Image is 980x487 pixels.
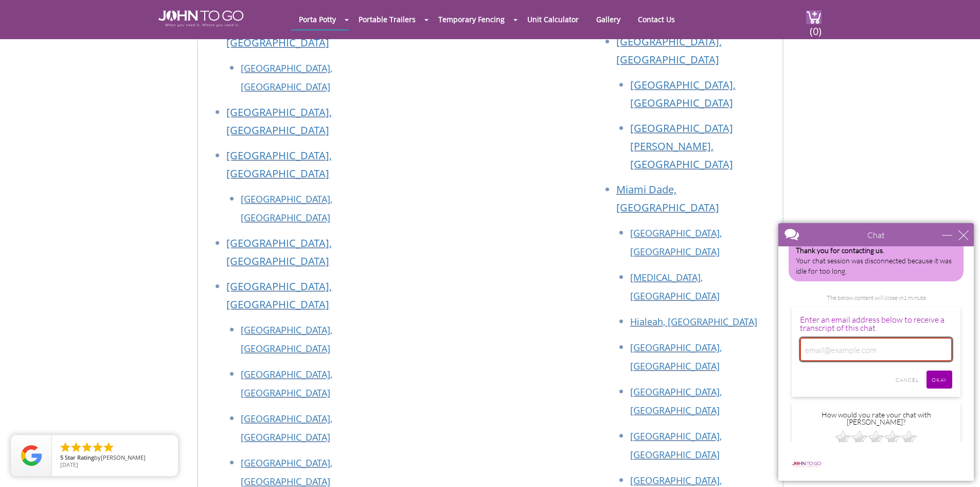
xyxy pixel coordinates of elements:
a: [GEOGRAPHIC_DATA], [GEOGRAPHIC_DATA] [226,148,332,180]
a: [GEOGRAPHIC_DATA], [GEOGRAPHIC_DATA] [616,35,722,66]
li:  [81,441,93,454]
iframe: Live Chat Box [772,217,980,487]
a: [GEOGRAPHIC_DATA], [GEOGRAPHIC_DATA] [241,412,332,443]
a: [GEOGRAPHIC_DATA], [GEOGRAPHIC_DATA] [226,236,332,268]
span: [DATE] [60,461,78,468]
a: [GEOGRAPHIC_DATA], [GEOGRAPHIC_DATA] [630,385,722,416]
span: (0) [809,16,822,38]
a: Miami Dade, [GEOGRAPHIC_DATA] [616,182,719,214]
a: [GEOGRAPHIC_DATA], [GEOGRAPHIC_DATA] [226,279,332,311]
img: cart a [806,10,822,24]
a: Porta Potty [291,9,344,29]
a: Unit Calculator [520,9,586,29]
span: 5 [60,454,63,461]
a: [GEOGRAPHIC_DATA], [GEOGRAPHIC_DATA] [226,105,332,137]
a: Contact Us [630,9,683,29]
img: Review Rating [21,445,42,466]
li:  [70,441,82,454]
li:  [59,441,72,454]
a: [MEDICAL_DATA], [GEOGRAPHIC_DATA] [630,271,720,302]
a: [GEOGRAPHIC_DATA], [GEOGRAPHIC_DATA] [630,430,722,461]
a: Portable Trailers [351,9,423,29]
a: [GEOGRAPHIC_DATA], [GEOGRAPHIC_DATA] [630,78,736,110]
span: [PERSON_NAME] [101,454,146,461]
span: by [60,455,170,462]
a: Gallery [589,9,628,29]
a: [GEOGRAPHIC_DATA], [GEOGRAPHIC_DATA] [241,324,332,355]
a: [GEOGRAPHIC_DATA], [GEOGRAPHIC_DATA] [226,18,332,49]
a: [GEOGRAPHIC_DATA], [GEOGRAPHIC_DATA] [630,227,722,258]
a: [GEOGRAPHIC_DATA], [GEOGRAPHIC_DATA] [241,193,332,224]
a: Temporary Fencing [431,9,512,29]
li:  [92,441,104,454]
span: Star Rating [65,454,94,461]
a: [GEOGRAPHIC_DATA], [GEOGRAPHIC_DATA] [241,368,332,399]
img: JOHN to go [158,10,243,27]
li:  [102,441,115,454]
a: [GEOGRAPHIC_DATA], [GEOGRAPHIC_DATA] [630,341,722,372]
a: Hialeah, [GEOGRAPHIC_DATA] [630,315,757,328]
a: [GEOGRAPHIC_DATA][PERSON_NAME], [GEOGRAPHIC_DATA] [630,121,733,171]
a: [GEOGRAPHIC_DATA], [GEOGRAPHIC_DATA] [241,62,332,93]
